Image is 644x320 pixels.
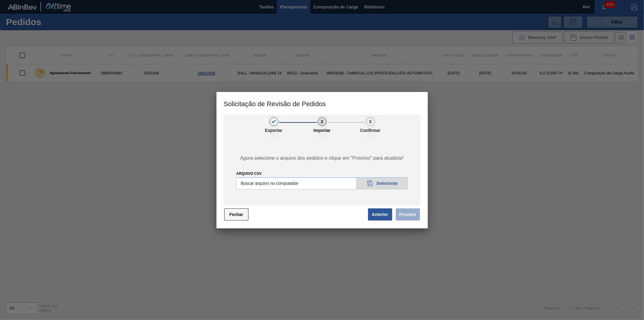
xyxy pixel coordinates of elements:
button: 3Confirmar [365,115,376,139]
button: 2Importar [317,115,328,139]
button: 1Exportar [268,115,279,139]
h3: Solicitação de Revisão de Pedidos [216,92,428,115]
p: Importar [307,128,337,133]
p: Confirmar [355,128,386,133]
div: 1 [269,117,278,126]
p: Exportar [259,128,289,133]
span: Agora selecione o arquivo dos pedidos e clique em "Próximo" para atualizar! [230,155,413,161]
button: Fechar [224,208,248,220]
div: 3 [366,117,375,126]
button: Anterior [368,208,392,220]
div: 2 [318,117,327,126]
label: Arquivo csv [236,171,262,176]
